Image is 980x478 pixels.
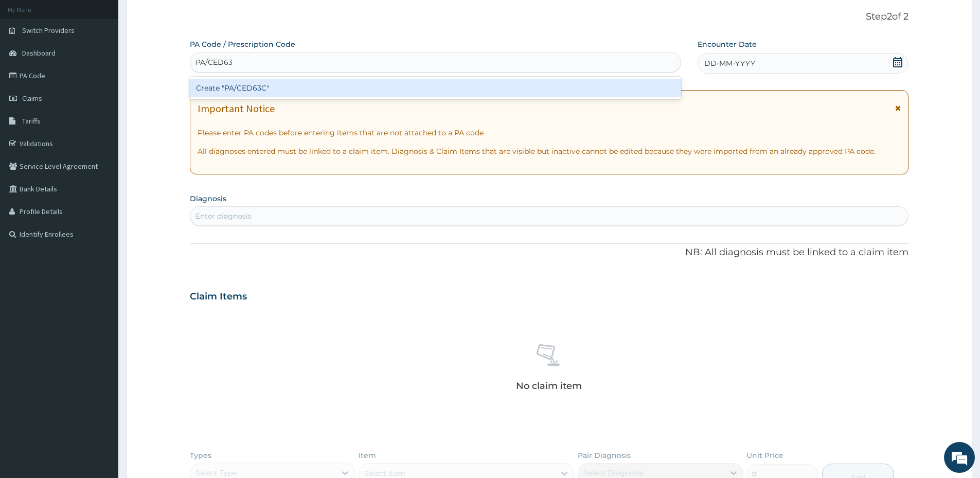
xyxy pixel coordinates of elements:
span: Switch Providers [22,26,75,35]
textarea: Type your message and hit 'Enter' [5,281,196,317]
div: Create "PA/CED63C" [190,79,681,97]
label: Encounter Date [698,39,757,49]
p: No claim item [516,381,582,391]
span: Tariffs [22,116,41,126]
p: Step 2 of 2 [190,11,908,23]
h1: Important Notice [198,103,275,114]
span: We're online! [60,130,142,234]
h3: Claim Items [190,291,247,303]
div: Chat with us now [54,58,173,71]
span: Claims [22,94,42,103]
p: NB: All diagnosis must be linked to a claim item [190,246,908,259]
div: Enter diagnosis [195,211,252,221]
label: PA Code / Prescription Code [190,39,295,49]
img: d_794563401_company_1708531726252_794563401 [19,51,42,77]
p: All diagnoses entered must be linked to a claim item. Diagnosis & Claim Items that are visible bu... [198,146,901,156]
label: Diagnosis [190,193,226,204]
p: Please enter PA codes before entering items that are not attached to a PA code [198,128,901,138]
span: Dashboard [22,48,56,58]
span: DD-MM-YYYY [704,58,755,68]
div: Minimize live chat window [169,5,193,30]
